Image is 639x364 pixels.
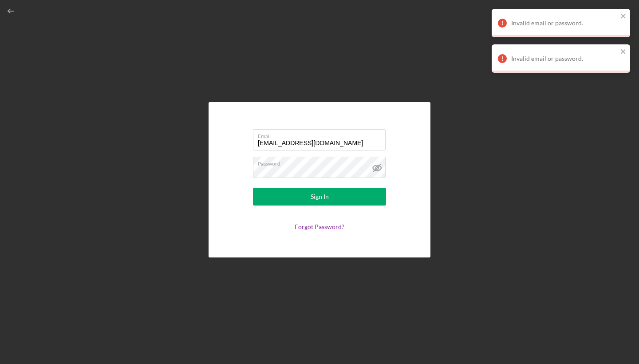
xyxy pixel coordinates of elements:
div: Invalid email or password. [511,55,618,62]
button: close [620,48,627,56]
label: Password [258,157,386,167]
button: Sign In [253,188,386,206]
label: Email [258,130,386,139]
button: close [620,12,627,21]
a: Forgot Password? [295,223,344,230]
div: Invalid email or password. [511,20,618,27]
div: Sign In [311,188,329,206]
